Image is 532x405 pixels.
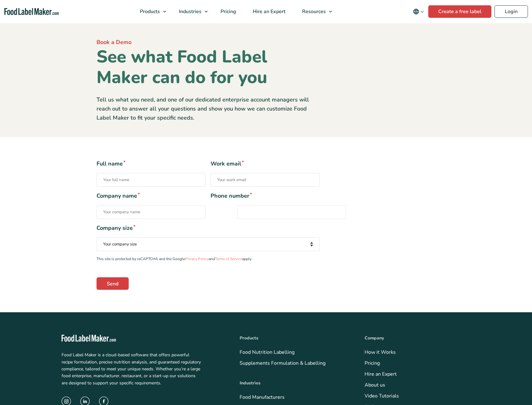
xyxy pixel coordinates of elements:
span: Company size [97,224,320,232]
a: Create a free label [428,5,491,18]
p: Company [365,335,471,342]
a: Supplements Formulation & Labelling [240,360,326,367]
p: Food Label Maker is a cloud-based software that offers powerful recipe formulation, precise nutri... [62,352,201,387]
span: Book a Demo [97,38,132,46]
form: Contact form [97,160,436,289]
a: Food Label Maker homepage [62,335,221,342]
img: Food Label Maker - white [62,335,116,342]
span: Resources [300,8,326,15]
a: Login [495,5,528,18]
a: Privacy Policy [185,256,209,261]
a: Video Tutorials [365,393,399,399]
span: Products [138,8,161,15]
a: About us [365,382,385,388]
span: Full name [97,160,206,168]
p: This site is protected by reCAPTCHA and the Google and apply. [97,256,320,262]
span: Work email [211,160,320,168]
a: Pricing [365,360,380,367]
a: Terms of Service [215,256,242,261]
span: Company name [97,192,206,200]
p: Industries [240,380,346,387]
p: Tell us what you need, and one of our dedicated enterprise account managers will reach out to ans... [97,95,320,122]
span: Industries [177,8,202,15]
a: Food Nutrition Labelling [240,349,295,356]
a: Food Manufacturers [240,394,285,401]
button: Change language [409,5,428,18]
span: Phone number [211,192,320,200]
a: Food Label Maker homepage [4,8,59,15]
input: Full name* [97,173,206,187]
span: Pricing [219,8,237,15]
a: Hire an Expert [365,371,397,378]
p: Products [240,335,346,342]
input: Phone number* [237,205,346,219]
span: Hire an Expert [251,8,286,15]
input: Send [97,277,129,290]
input: Company name* [97,205,206,219]
input: Work email* [211,173,320,187]
h1: See what Food Label Maker can do for you [97,47,320,88]
a: How it Works [365,349,396,356]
